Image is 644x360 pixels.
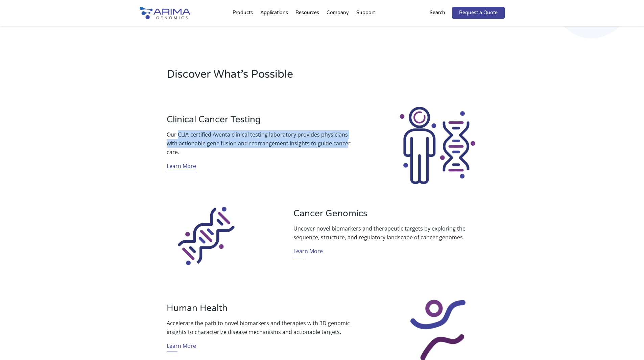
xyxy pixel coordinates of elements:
a: Learn More [167,341,196,352]
h3: Clinical Cancer Testing [167,114,351,130]
iframe: Chat Widget [610,328,644,360]
img: Arima-Genomics-logo [140,7,190,19]
p: Search [430,8,445,17]
a: Learn More [167,162,196,172]
h3: Cancer Genomics [293,208,477,224]
p: Accelerate the path to novel biomarkers and therapies with 3D genomic insights to characterize di... [167,319,351,336]
a: Learn More [293,247,323,257]
img: Sequencing_Icon_Arima Genomics [166,195,247,275]
p: Our CLIA-certified Aventa clinical testing laboratory provides physicians with actionable gene fu... [167,130,351,157]
h2: Discover What’s Possible [167,67,408,87]
img: Clinical Testing Icon [397,105,478,186]
a: Request a Quote [452,7,505,19]
h3: Human Health [167,303,351,319]
p: Uncover novel biomarkers and therapeutic targets by exploring the sequence, structure, and regula... [293,224,477,242]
